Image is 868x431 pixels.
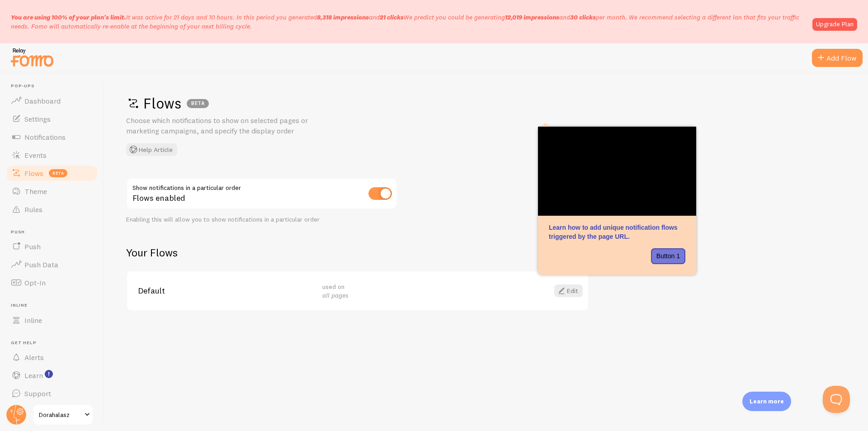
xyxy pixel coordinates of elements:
[5,348,99,366] a: Alerts
[317,13,404,21] span: and
[126,94,841,113] h1: Flows
[750,397,784,406] p: Learn more
[5,182,99,200] a: Theme
[322,283,349,299] span: used on
[24,187,47,196] span: Theme
[823,386,850,413] iframe: Help Scout Beacon - Open
[5,256,99,274] a: Push Data
[505,13,596,21] span: and
[5,311,99,329] a: Inline
[651,248,685,265] button: Button 1
[24,389,51,398] span: Support
[45,370,53,378] svg: <p>Watch New Feature Tutorials!</p>
[24,205,42,214] span: Rules
[742,392,791,411] div: Learn more
[24,133,66,142] span: Notifications
[9,46,55,69] img: fomo-relay-logo-orange.svg
[11,229,99,235] span: Push
[24,114,51,123] span: Settings
[187,99,209,108] div: BETA
[549,223,685,241] p: Learn how to add unique notification flows triggered by the page URL.
[11,303,99,308] span: Inline
[11,83,99,89] span: Pop-ups
[126,216,397,224] div: Enabling this will allow you to show notifications in a particular order
[39,409,82,420] span: Dorahalasz
[126,178,397,211] div: Flows enabled
[5,110,99,128] a: Settings
[24,278,46,287] span: Opt-In
[505,13,559,21] b: 12,019 impressions
[5,237,99,256] a: Push
[317,13,369,21] b: 8,318 impressions
[11,13,126,21] span: You are using 100% of your plan's limit.
[11,340,99,346] span: Get Help
[49,169,67,177] span: beta
[11,13,807,31] p: It was active for 21 days and 10 hours. In this period you generated We predict you could be gene...
[380,13,404,21] b: 21 clicks
[24,371,43,380] span: Learn
[126,246,589,260] h2: Your Flows
[5,92,99,110] a: Dashboard
[24,353,44,362] span: Alerts
[24,169,43,178] span: Flows
[322,291,349,299] em: all pages
[5,384,99,403] a: Support
[5,164,99,182] a: Flows beta
[138,287,311,295] span: Default
[570,13,596,21] b: 30 clicks
[24,96,61,105] span: Dashboard
[812,18,857,31] a: Upgrade Plan
[5,146,99,164] a: Events
[126,115,343,136] p: Choose which notifications to show on selected pages or marketing campaigns, and specify the disp...
[5,200,99,218] a: Rules
[24,316,42,325] span: Inline
[24,151,47,160] span: Events
[5,128,99,146] a: Notifications
[24,260,58,269] span: Push Data
[33,404,94,426] a: Dorahalasz
[5,366,99,384] a: Learn
[126,143,177,156] button: Help Article
[24,242,41,251] span: Push
[5,274,99,292] a: Opt-In
[554,284,583,297] a: Edit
